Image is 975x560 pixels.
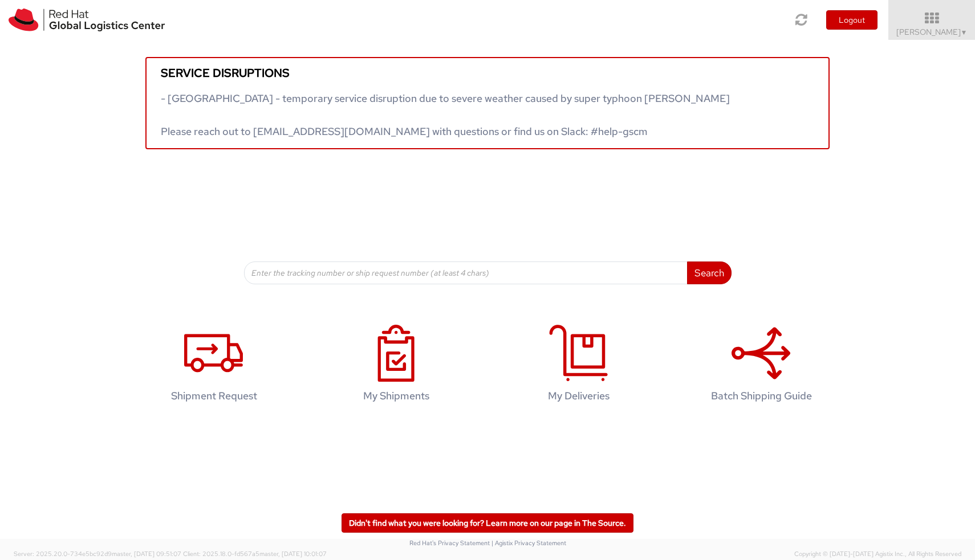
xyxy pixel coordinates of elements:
span: Copyright © [DATE]-[DATE] Agistix Inc., All Rights Reserved [794,550,961,559]
a: My Deliveries [493,313,664,419]
span: master, [DATE] 09:51:07 [112,550,181,558]
a: Shipment Request [128,313,299,419]
span: - [GEOGRAPHIC_DATA] - temporary service disruption due to severe weather caused by super typhoon ... [161,92,730,138]
a: Service disruptions - [GEOGRAPHIC_DATA] - temporary service disruption due to severe weather caus... [145,57,830,149]
a: Batch Shipping Guide [676,313,847,419]
h4: Batch Shipping Guide [688,390,835,402]
button: Search [687,261,732,284]
span: ▼ [961,28,968,37]
a: Didn't find what you were looking for? Learn more on our page in The Source. [342,513,633,533]
span: Server: 2025.20.0-734e5bc92d9 [14,550,181,558]
h4: My Shipments [323,390,470,402]
span: master, [DATE] 10:01:07 [259,550,327,558]
span: [PERSON_NAME] [896,27,968,37]
span: Client: 2025.18.0-fd567a5 [183,550,327,558]
a: My Shipments [311,313,482,419]
input: Enter the tracking number or ship request number (at least 4 chars) [244,261,688,284]
h4: Shipment Request [140,390,287,402]
a: | Agistix Privacy Statement [491,539,566,547]
img: rh-logistics-00dfa346123c4ec078e1.svg [9,9,165,31]
button: Logout [826,10,877,30]
a: Red Hat's Privacy Statement [409,539,490,547]
h5: Service disruptions [161,67,814,79]
h4: My Deliveries [505,390,652,402]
